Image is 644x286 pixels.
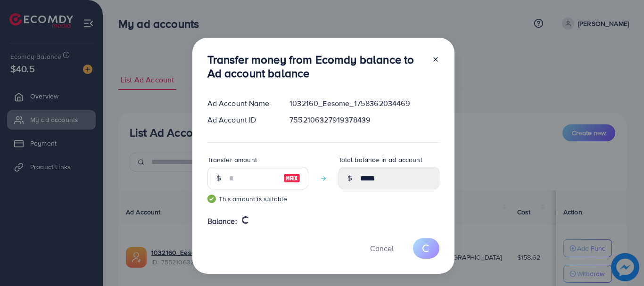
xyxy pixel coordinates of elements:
[283,172,300,184] img: image
[207,155,257,164] label: Transfer amount
[282,114,446,125] div: 7552106327919378439
[282,98,446,109] div: 1032160_Eesome_1758362034469
[339,155,422,164] label: Total balance in ad account
[370,243,394,253] span: Cancel
[200,114,282,125] div: Ad Account ID
[207,216,237,227] span: Balance:
[207,195,216,203] img: guide
[207,53,424,80] h3: Transfer money from Ecomdy balance to Ad account balance
[200,98,282,109] div: Ad Account Name
[358,238,405,258] button: Cancel
[207,194,308,204] small: This amount is suitable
